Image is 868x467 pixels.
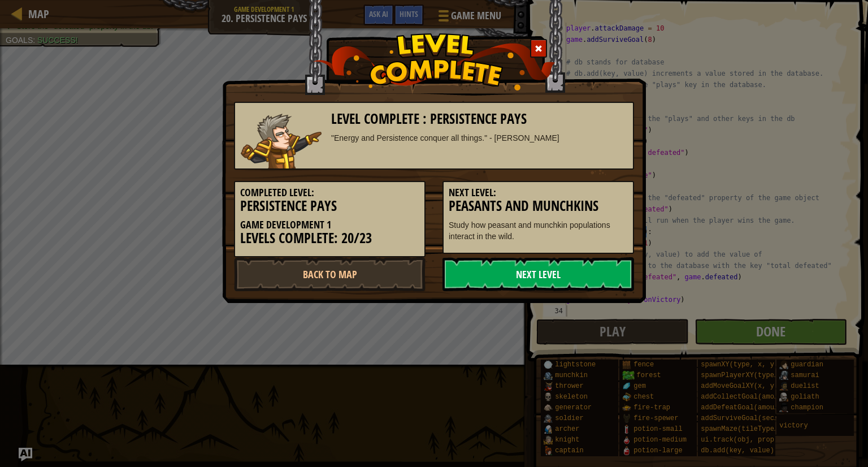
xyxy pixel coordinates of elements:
[442,257,634,291] a: Next Level
[234,257,426,291] a: Back to Map
[240,219,419,231] h5: Game Development 1
[331,111,628,127] h3: Level Complete : Persistence Pays
[449,219,628,242] p: Study how peasant and munchkin populations interact in the wild.
[313,33,555,90] img: level_complete.png
[241,114,322,168] img: knight.png
[449,198,628,214] h3: Peasants and Munchkins
[240,198,419,214] h3: Persistence Pays
[449,187,628,198] h5: Next Level:
[240,187,419,198] h5: Completed Level:
[240,231,419,246] h3: Levels Complete: 20/23
[331,132,628,144] div: "Energy and Persistence conquer all things." - [PERSON_NAME]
